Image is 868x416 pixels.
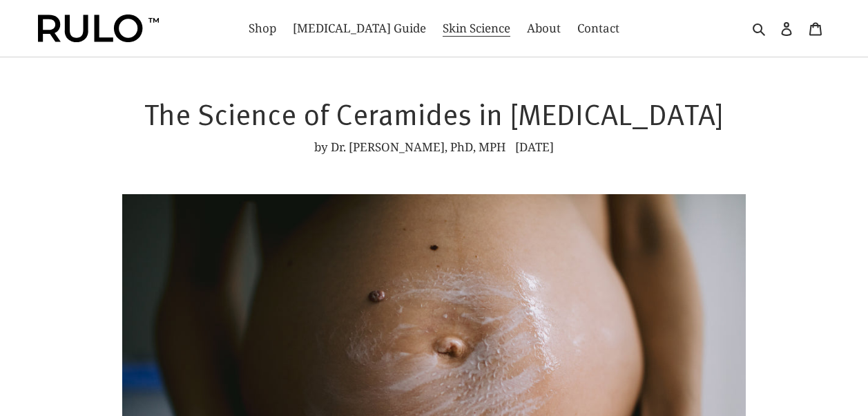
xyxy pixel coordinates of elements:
span: Skin Science [443,20,510,37]
h1: The Science of Ceramides in [MEDICAL_DATA] [122,95,746,131]
span: Shop [249,20,276,37]
iframe: Gorgias live chat messenger [799,351,854,402]
span: Contact [577,20,619,37]
a: Skin Science [436,17,517,39]
a: Contact [570,17,626,39]
time: [DATE] [515,139,554,155]
a: Shop [242,17,283,39]
span: [MEDICAL_DATA] Guide [293,20,426,37]
img: Rulo™ Skin [38,15,159,42]
span: by Dr. [PERSON_NAME], PhD, MPH [314,138,505,156]
a: About [520,17,568,39]
a: [MEDICAL_DATA] Guide [286,17,433,39]
span: About [527,20,561,37]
